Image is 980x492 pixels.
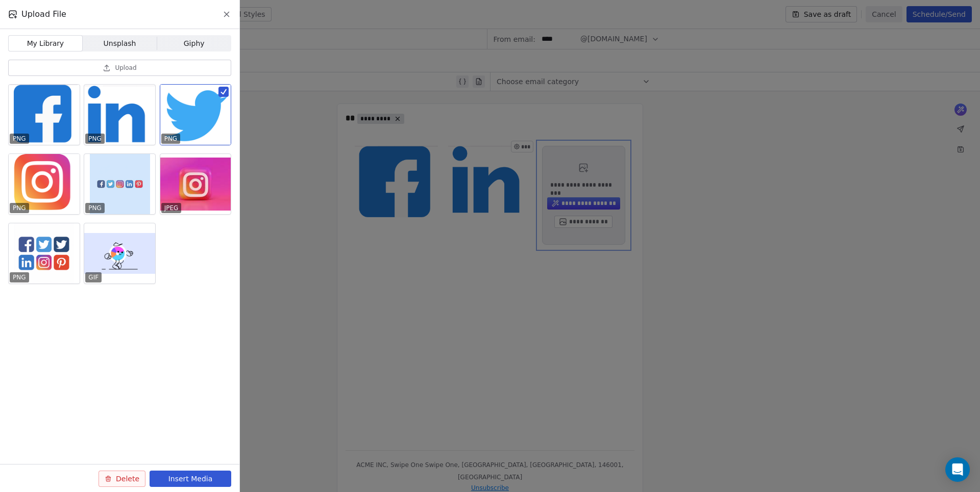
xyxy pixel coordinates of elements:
span: Unsplash [104,38,136,49]
span: Upload [115,64,136,72]
span: Giphy [184,38,205,49]
p: PNG [13,135,26,143]
p: GIF [88,273,99,281]
p: PNG [13,204,26,212]
p: PNG [88,135,102,143]
div: Open Intercom Messenger [945,457,970,482]
p: PNG [164,135,178,143]
p: PNG [13,273,26,281]
button: Upload [8,60,231,76]
span: Upload File [21,8,66,20]
button: Insert Media [150,471,231,487]
p: JPEG [164,204,179,212]
button: Delete [99,471,145,487]
p: PNG [88,204,102,212]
